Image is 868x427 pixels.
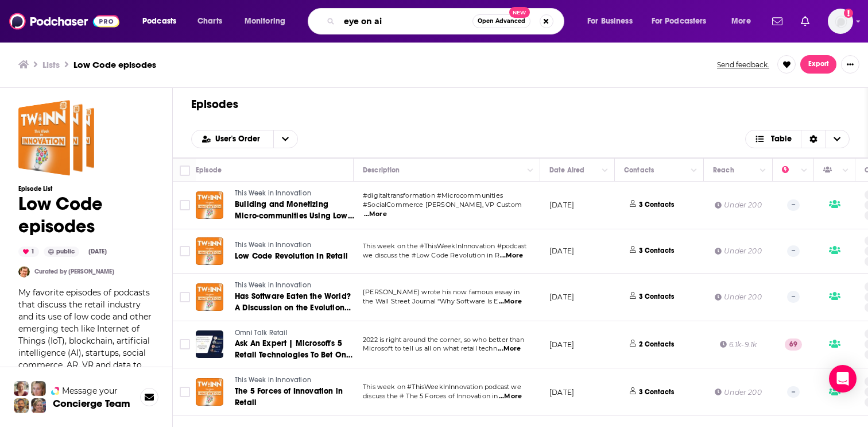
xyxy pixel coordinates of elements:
span: Toggle select row [180,292,190,302]
p: -- [787,386,800,398]
span: Charts [197,13,222,29]
p: 2 Contacts [639,340,674,349]
span: ...More [499,297,522,306]
div: Description [363,163,400,177]
span: Toggle select row [180,246,190,256]
a: Show notifications dropdown [796,11,814,31]
div: 1 [18,247,39,257]
button: Column Actions [687,163,701,177]
button: Choose View [745,130,850,148]
a: Ask An Expert | Microsoft's 5 Retail Technologies To Bet On In [DATE] [235,338,354,361]
p: -- [787,199,800,211]
span: Podcasts [142,13,176,29]
span: This Week in Innovation [235,189,311,197]
span: Logged in as rebeccagreenhalgh [828,9,853,34]
div: Search podcasts, credits, & more... [319,8,575,34]
span: This Week in Innovation [235,241,311,249]
button: open menu [192,135,273,143]
h3: Concierge Team [53,398,130,409]
p: 3 Contacts [639,246,674,256]
span: Microsoft to tell us all on what retail techn [363,344,497,352]
p: 3 Contacts [639,387,674,397]
span: This week on #ThisWeekInInnovation podcast we [363,383,521,391]
h1: Low Code episodes [18,193,154,237]
span: Table [771,135,792,143]
img: JeffPR [18,266,30,278]
img: User Profile [828,9,853,34]
button: Show More Button [800,55,836,74]
div: Open Intercom Messenger [829,365,857,393]
span: Export [808,60,829,68]
span: Message your [62,385,118,397]
div: Under 200 [715,246,762,256]
div: Under 200 [715,387,762,397]
span: For Business [587,13,633,29]
button: Show profile menu [828,9,853,34]
a: Podchaser - Follow, Share and Rate Podcasts [9,10,119,32]
span: New [509,7,530,18]
span: we discuss the #Low Code Revolution in R [363,251,499,259]
button: 3 Contacts [624,375,683,409]
a: This Week in Innovation [235,280,354,291]
a: The 5 Forces of Innovation in Retail [235,386,354,409]
span: ...More [498,344,521,353]
span: #digitaltransformation #Microcommunities [363,191,503,199]
span: My favorite episodes of podcasts that discuss the retail industry and its use of low code and oth... [18,287,152,394]
h3: Low Code episodes [73,59,156,70]
span: ...More [364,210,387,219]
span: ...More [500,251,523,260]
span: Open Advanced [478,18,525,24]
div: 6.1k-9.1k [720,340,757,349]
p: [DATE] [549,200,574,210]
span: Has Software Eaten the World? A Discussion on the Evolution and Future Direction of Software [235,291,351,336]
button: Column Actions [598,163,612,177]
a: This Week in Innovation [235,240,354,251]
div: Has Guests [823,163,839,177]
a: Curated by [PERSON_NAME] [34,268,114,275]
span: This Week in Innovation [235,376,311,384]
button: Send feedback. [714,60,773,70]
div: Power Score [782,163,798,177]
img: Sydney Profile [14,381,29,396]
a: Show notifications dropdown [768,11,787,31]
button: 3 Contacts [624,236,683,266]
span: Omni Talk Retail [235,329,288,337]
a: Low Code episodes [18,100,94,176]
button: open menu [237,12,300,30]
a: This Week in Innovation [235,189,354,199]
span: discuss the # The 5 Forces of Innovation in [363,392,498,400]
span: [PERSON_NAME] wrote his now famous essay in [363,288,520,296]
a: Has Software Eaten the World? A Discussion on the Evolution and Future Direction of Software [235,291,354,314]
span: More [731,13,751,29]
span: Ask An Expert | Microsoft's 5 Retail Technologies To Bet On In [DATE] [235,338,352,371]
span: ...More [499,392,522,401]
a: Lists [42,59,60,70]
a: Building and Monetizing Micro-communities Using Low Code [235,199,354,222]
button: 2 Contacts [624,328,683,361]
button: open menu [579,12,647,30]
span: User's Order [215,135,264,143]
svg: Add a profile image [844,9,853,18]
button: open menu [723,12,765,30]
div: Date Aired [549,163,584,177]
h3: Episode List [18,185,154,193]
button: open menu [644,12,723,30]
span: Toggle select row [180,200,190,210]
p: 69 [785,338,802,350]
div: Under 200 [715,200,762,210]
img: Jules Profile [31,381,46,396]
p: 3 Contacts [639,292,674,302]
button: Open AdvancedNew [472,14,530,28]
a: Low Code Revolution In Retail [235,251,354,262]
button: 3 Contacts [624,189,683,222]
img: Jon Profile [14,398,29,413]
p: [DATE] [549,387,574,397]
span: 2022 is right around the corner, so who better than [363,336,524,344]
span: For Podcasters [652,13,707,29]
p: -- [787,291,800,302]
span: #SocialCommerce [PERSON_NAME], VP Custom [363,201,522,209]
div: Under 200 [715,292,762,302]
span: Toggle select row [180,387,190,397]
